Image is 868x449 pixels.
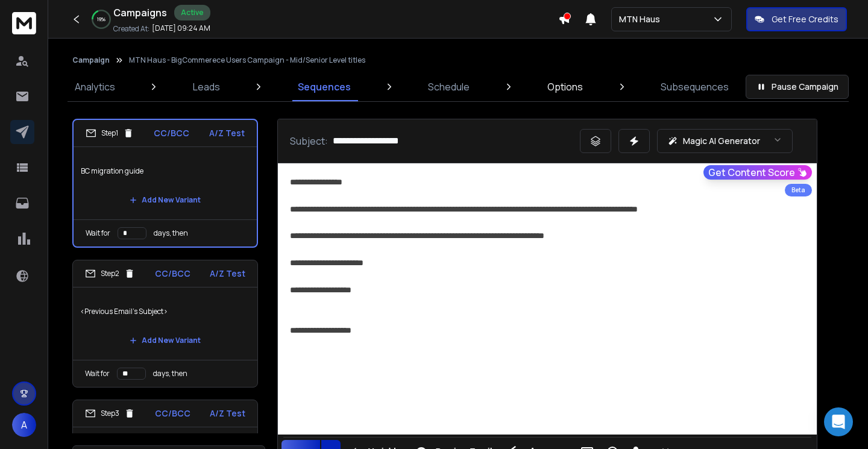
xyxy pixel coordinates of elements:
p: CC/BCC [155,407,190,419]
p: Analytics [75,80,115,94]
p: Wait for [85,369,110,378]
p: <Previous Email's Subject> [80,295,250,328]
p: Options [547,80,583,94]
p: Get Free Credits [772,13,838,25]
p: Schedule [428,80,470,94]
button: Campaign [72,55,110,65]
li: Step2CC/BCCA/Z Test<Previous Email's Subject>Add New VariantWait fordays, then [72,260,258,388]
h1: Campaigns [113,5,167,20]
div: Step 2 [85,268,135,279]
p: CC/BCC [154,127,189,139]
div: Open Intercom Messenger [824,407,853,436]
p: Wait for [86,228,110,238]
a: Leads [186,72,227,101]
p: Created At: [113,24,149,34]
div: Step 1 [86,128,134,139]
p: BC migration guide [81,154,250,188]
button: A [12,413,36,437]
a: Sequences [291,72,358,101]
p: CC/BCC [155,268,190,280]
p: [DATE] 09:24 AM [152,24,210,33]
button: Add New Variant [120,328,210,353]
button: Get Free Credits [746,7,847,31]
p: A/Z Test [209,127,245,139]
a: Schedule [421,72,477,101]
p: A/Z Test [210,407,245,419]
p: days, then [153,369,187,378]
p: Subject: [290,134,328,148]
p: Subsequences [661,80,729,94]
p: A/Z Test [210,268,245,280]
li: Step1CC/BCCA/Z TestBC migration guideAdd New VariantWait fordays, then [72,119,258,248]
div: Beta [785,184,812,196]
div: Step 3 [85,408,135,419]
p: MTN Haus - BigCommerece Users Campaign - Mid/Senior Level titles [129,55,365,65]
div: Active [174,5,210,20]
a: Subsequences [653,72,736,101]
button: Get Content Score [703,165,812,180]
button: Magic AI Generator [657,129,793,153]
button: Add New Variant [120,188,210,212]
p: Magic AI Generator [683,135,760,147]
a: Options [540,72,590,101]
a: Analytics [68,72,122,101]
p: days, then [154,228,188,238]
button: Pause Campaign [746,75,849,99]
p: MTN Haus [619,13,665,25]
p: Leads [193,80,220,94]
p: 19 % [97,16,105,23]
p: Sequences [298,80,351,94]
